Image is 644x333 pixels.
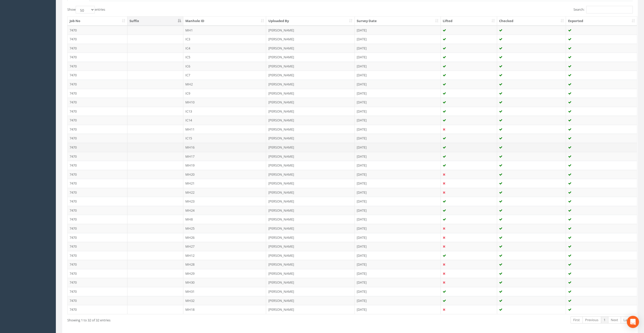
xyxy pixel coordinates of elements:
[68,161,127,170] td: 7470
[586,6,633,13] input: Search:
[183,296,266,305] td: MH32
[355,98,441,107] td: [DATE]
[355,233,441,242] td: [DATE]
[582,316,601,324] a: Previous
[355,89,441,98] td: [DATE]
[355,296,441,305] td: [DATE]
[68,89,127,98] td: 7470
[573,6,633,13] label: Search:
[183,188,266,197] td: MH22
[355,125,441,134] td: [DATE]
[266,26,355,35] td: [PERSON_NAME]
[183,152,266,161] td: MH17
[68,107,127,116] td: 7470
[601,316,608,324] a: 1
[266,215,355,224] td: [PERSON_NAME]
[608,316,621,324] a: Next
[183,34,266,44] td: IC3
[183,197,266,206] td: MH23
[68,34,127,44] td: 7470
[355,170,441,179] td: [DATE]
[266,233,355,242] td: [PERSON_NAME]
[68,296,127,305] td: 7470
[68,242,127,251] td: 7470
[355,260,441,269] td: [DATE]
[355,34,441,44] td: [DATE]
[266,197,355,206] td: [PERSON_NAME]
[68,278,127,287] td: 7470
[183,242,266,251] td: MH27
[183,62,266,71] td: IC6
[355,80,441,89] td: [DATE]
[68,80,127,89] td: 7470
[355,26,441,35] td: [DATE]
[67,316,298,323] div: Showing 1 to 32 of 32 entries
[355,188,441,197] td: [DATE]
[266,170,355,179] td: [PERSON_NAME]
[266,161,355,170] td: [PERSON_NAME]
[266,296,355,305] td: [PERSON_NAME]
[570,316,583,324] a: First
[183,278,266,287] td: MH30
[441,16,497,26] th: Lifted: activate to sort column ascending
[266,242,355,251] td: [PERSON_NAME]
[266,98,355,107] td: [PERSON_NAME]
[68,170,127,179] td: 7470
[355,152,441,161] td: [DATE]
[266,287,355,296] td: [PERSON_NAME]
[355,134,441,143] td: [DATE]
[355,70,441,80] td: [DATE]
[183,251,266,260] td: MH12
[266,152,355,161] td: [PERSON_NAME]
[68,125,127,134] td: 7470
[183,215,266,224] td: MH8
[68,179,127,188] td: 7470
[183,44,266,53] td: IC4
[183,116,266,125] td: IC14
[266,260,355,269] td: [PERSON_NAME]
[355,287,441,296] td: [DATE]
[355,224,441,233] td: [DATE]
[355,143,441,152] td: [DATE]
[183,224,266,233] td: MH25
[355,116,441,125] td: [DATE]
[127,16,183,26] th: Suffix: activate to sort column descending
[183,125,266,134] td: MH11
[266,70,355,80] td: [PERSON_NAME]
[266,116,355,125] td: [PERSON_NAME]
[183,269,266,278] td: MH29
[183,98,266,107] td: MH10
[183,305,266,314] td: MH18
[76,6,95,13] select: Showentries
[355,16,441,26] th: Survey Date: activate to sort column ascending
[183,70,266,80] td: IC7
[266,278,355,287] td: [PERSON_NAME]
[266,34,355,44] td: [PERSON_NAME]
[355,161,441,170] td: [DATE]
[68,206,127,215] td: 7470
[183,16,266,26] th: Manhole ID: activate to sort column ascending
[355,107,441,116] td: [DATE]
[183,170,266,179] td: MH20
[266,52,355,62] td: [PERSON_NAME]
[266,80,355,89] td: [PERSON_NAME]
[183,179,266,188] td: MH21
[266,206,355,215] td: [PERSON_NAME]
[68,224,127,233] td: 7470
[68,215,127,224] td: 7470
[355,44,441,53] td: [DATE]
[266,224,355,233] td: [PERSON_NAME]
[266,305,355,314] td: [PERSON_NAME]
[183,134,266,143] td: IC15
[183,89,266,98] td: IC9
[183,287,266,296] td: MH31
[68,70,127,80] td: 7470
[183,161,266,170] td: MH19
[68,197,127,206] td: 7470
[266,134,355,143] td: [PERSON_NAME]
[497,16,566,26] th: Checked: activate to sort column ascending
[68,305,127,314] td: 7470
[68,143,127,152] td: 7470
[68,269,127,278] td: 7470
[183,26,266,35] td: MH1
